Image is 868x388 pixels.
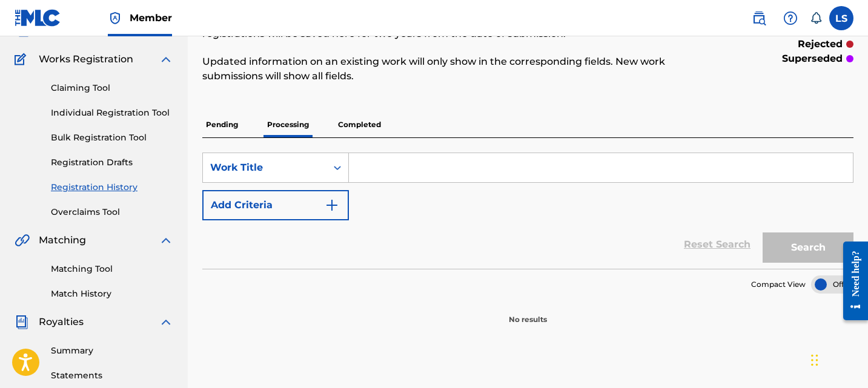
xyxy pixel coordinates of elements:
p: Processing [263,112,313,137]
a: CatalogCatalog [15,23,77,38]
p: Updated information on an existing work will only show in the corresponding fields. New work subm... [202,54,704,84]
span: Compact View [751,279,806,290]
img: search [752,11,766,25]
a: Bulk Registration Tool [51,131,173,144]
img: 9d2ae6d4665cec9f34b9.svg [325,198,339,212]
p: superseded [782,51,843,66]
a: Summary [51,344,173,357]
img: expand [159,233,173,248]
img: expand [159,315,173,329]
img: Works Registration [15,52,30,67]
img: Top Rightsholder [108,11,122,25]
img: help [783,11,798,25]
a: Statements [51,369,173,382]
div: Drag [811,342,818,378]
a: Match History [51,288,173,300]
a: Registration Drafts [51,156,173,169]
img: MLC Logo [15,9,61,27]
span: Royalties [39,315,84,329]
img: expand [159,52,173,67]
div: Work Title [210,160,319,175]
span: Member [130,11,172,25]
div: User Menu [829,6,853,30]
a: Claiming Tool [51,82,173,94]
button: Add Criteria [202,190,349,220]
iframe: Resource Center [834,232,868,329]
div: Notifications [810,12,822,24]
img: Royalties [15,315,29,329]
a: Individual Registration Tool [51,107,173,119]
span: Matching [39,233,86,248]
p: Completed [334,112,385,137]
form: Search Form [202,153,853,269]
div: Help [778,6,803,30]
a: Registration History [51,181,173,194]
a: Public Search [747,6,771,30]
span: Works Registration [39,52,133,67]
p: Pending [202,112,242,137]
a: Matching Tool [51,263,173,275]
p: rejected [798,37,843,51]
p: No results [509,300,547,325]
img: Matching [15,233,30,248]
iframe: Chat Widget [807,330,868,388]
a: Overclaims Tool [51,206,173,219]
